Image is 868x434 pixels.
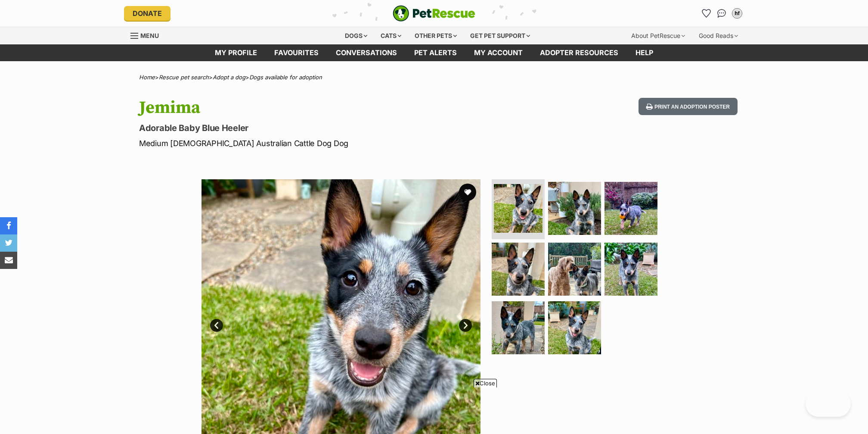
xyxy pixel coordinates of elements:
a: Favourites [266,44,327,61]
a: Pet alerts [406,44,465,61]
div: Cats [375,27,407,44]
span: Menu [140,32,159,39]
a: My profile [206,44,266,61]
img: Photo of Jemima [494,184,542,233]
a: Adopt a dog [213,74,245,81]
button: Print an adoption poster [639,98,738,116]
a: Favourites [699,6,713,20]
a: My account [465,44,531,61]
a: Rescue pet search [159,74,209,81]
a: Donate [124,6,170,21]
span: Close [474,379,497,387]
a: Conversations [715,6,728,20]
a: Next [459,319,472,332]
iframe: Advertisement [277,391,591,430]
img: Photo of Jemima [548,301,601,354]
div: Dogs [339,27,373,44]
h1: Jemima [139,98,503,118]
img: Photo of Jemima [604,182,657,235]
a: PetRescue [393,5,475,22]
a: conversations [327,44,406,61]
img: Photo of Jemima [492,301,545,354]
img: Photo of Jemima [548,182,601,235]
p: Adorable Baby Blue Heeler [139,122,503,134]
div: hf [733,9,741,18]
button: favourite [459,184,476,201]
div: Other pets [409,27,463,44]
a: Dogs available for adoption [249,74,322,81]
iframe: Help Scout Beacon - Open [806,391,851,417]
p: Medium [DEMOGRAPHIC_DATA] Australian Cattle Dog Dog [139,137,503,149]
img: logo-e224e6f780fb5917bec1dbf3a21bbac754714ae5b6737aabdf751b685950b380.svg [393,5,475,22]
div: Good Reads [693,27,744,44]
img: Photo of Jemima [548,243,601,296]
a: Help [627,44,662,61]
ul: Account quick links [699,6,744,20]
div: > > > [118,74,750,81]
img: Photo of Jemima [604,243,657,296]
div: Get pet support [464,27,536,44]
img: Photo of Jemima [492,243,545,296]
a: Menu [130,27,165,43]
img: chat-41dd97257d64d25036548639549fe6c8038ab92f7586957e7f3b1b290dea8141.svg [717,9,726,18]
a: Adopter resources [531,44,627,61]
a: Prev [210,319,223,332]
button: My account [730,6,744,20]
div: About PetRescue [625,27,691,44]
a: Home [139,74,155,81]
